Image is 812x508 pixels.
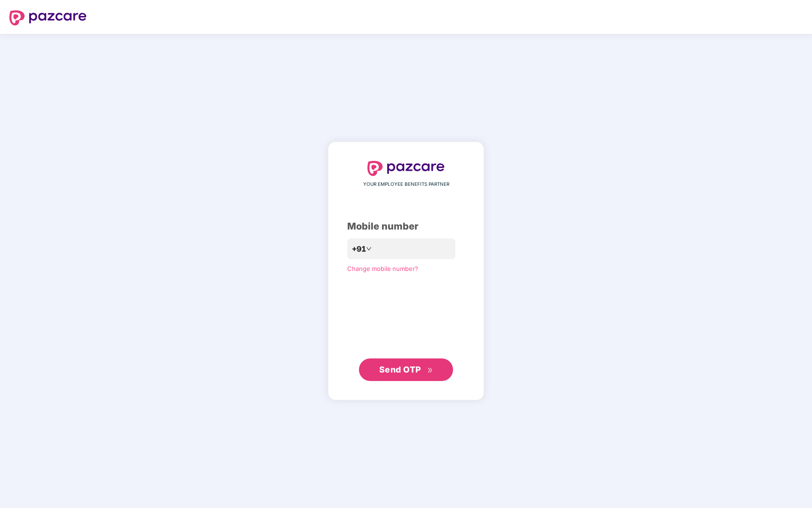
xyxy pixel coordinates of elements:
a: Change mobile number? [347,265,418,272]
img: logo [9,10,87,25]
img: logo [367,161,445,176]
span: YOUR EMPLOYEE BENEFITS PARTNER [363,181,449,188]
span: double-right [427,367,433,373]
span: down [366,246,372,252]
div: Mobile number [347,219,465,234]
button: Send OTPdouble-right [359,358,453,381]
span: Send OTP [379,365,421,374]
span: +91 [352,243,366,255]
